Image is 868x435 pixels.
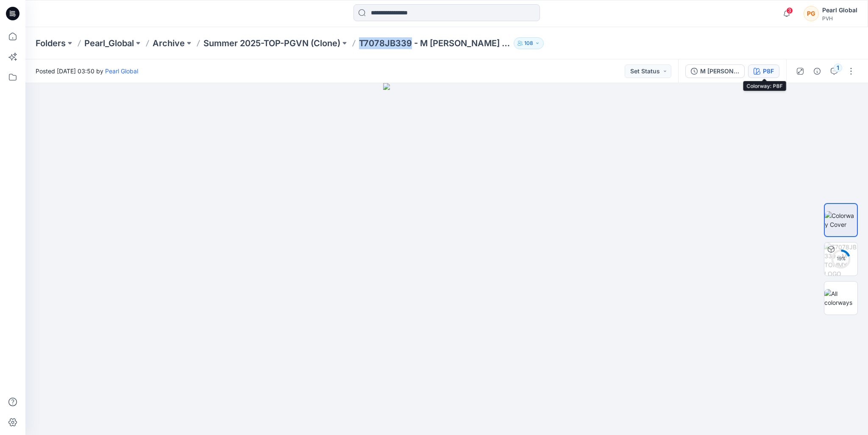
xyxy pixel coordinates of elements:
[831,255,851,262] div: 19 %
[84,37,134,49] a: Pearl_Global
[36,67,138,75] span: Posted [DATE] 03:50 by
[804,6,819,21] div: PG
[203,37,340,49] a: Summer 2025-TOP-PGVN (Clone)
[514,37,544,49] button: 108
[36,37,66,49] a: Folders
[700,67,739,76] div: M TOMMY LOGO SWEATPANTS
[825,211,857,229] img: Colorway Cover
[524,39,533,48] p: 108
[810,64,824,78] button: Details
[359,37,510,49] p: T7078JB339 - M [PERSON_NAME] LOGO SWEATPANTS-TOP
[105,67,138,75] a: Pearl Global
[822,15,857,22] div: PVH
[827,64,841,78] button: 1
[824,243,857,276] img: T7078JB339 - M TOMMY LOGO SWEATPANTS-TOP P8F
[763,67,774,76] div: P8F
[748,64,779,78] button: P8F
[153,37,185,49] a: Archive
[383,83,511,435] img: eyJhbGciOiJIUzI1NiIsImtpZCI6IjAiLCJzbHQiOiJzZXMiLCJ0eXAiOiJKV1QifQ.eyJkYXRhIjp7InR5cGUiOiJzdG9yYW...
[786,7,793,14] span: 3
[685,64,745,78] button: M [PERSON_NAME] LOGO SWEATPANTS
[824,289,857,307] img: All colorways
[834,64,842,72] div: 1
[822,5,857,15] div: Pearl Global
